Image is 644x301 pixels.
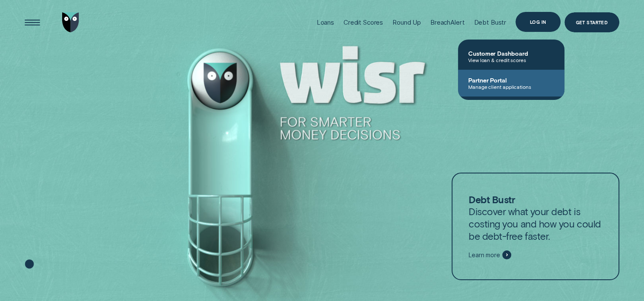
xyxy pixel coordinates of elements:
[468,57,554,63] span: View loan & credit scores
[458,70,564,97] a: Partner PortalManage client applications
[515,12,561,32] button: Log in
[343,18,383,26] div: Credit Scores
[22,12,43,33] button: Open Menu
[468,50,554,57] span: Customer Dashboard
[62,12,79,33] img: Wisr
[430,18,464,26] div: BreachAlert
[469,193,515,205] strong: Debt Bustr
[564,12,619,33] a: Get Started
[530,20,547,24] div: Log in
[468,84,554,90] span: Manage client applications
[469,251,500,259] span: Learn more
[392,18,421,26] div: Round Up
[468,77,554,84] span: Partner Portal
[317,18,334,26] div: Loans
[469,193,602,242] p: Discover what your debt is costing you and how you could be debt-free faster.
[458,43,564,70] a: Customer DashboardView loan & credit scores
[452,173,619,280] a: Debt BustrDiscover what your debt is costing you and how you could be debt-free faster.Learn more
[474,18,506,26] div: Debt Bustr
